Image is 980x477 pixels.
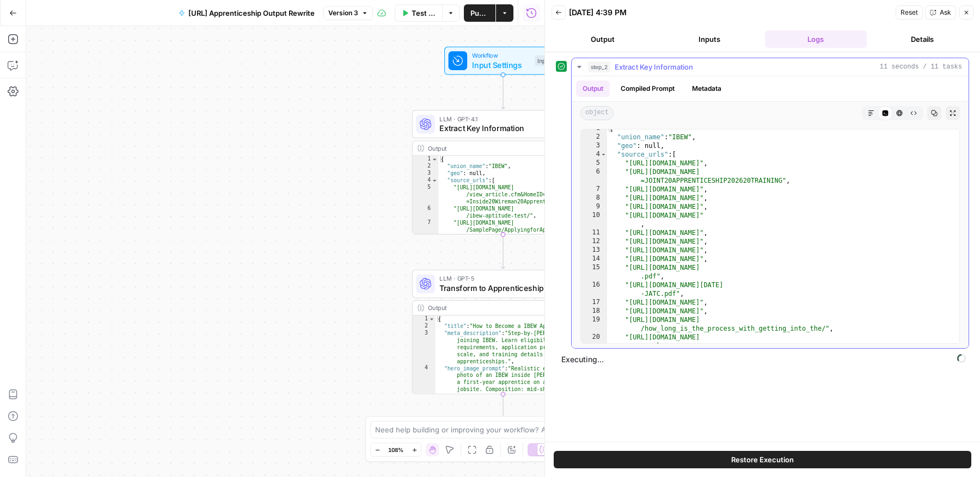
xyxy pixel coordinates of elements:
span: 108% [388,445,403,454]
div: 17 [581,298,607,307]
span: Input Settings [472,59,530,71]
div: 19 [581,315,607,333]
button: Version 3 [323,6,373,20]
div: 11 [581,228,607,237]
div: 15 [581,263,607,281]
div: 7 [413,219,438,233]
span: [URL] Apprenticeship Output Rewrite [188,8,315,18]
button: Output [552,30,654,48]
span: Ask [940,8,951,17]
span: Toggle code folding, rows 1 through 33 [431,156,438,163]
button: Test Data [395,4,443,22]
button: Reset [896,5,923,20]
button: Inputs [658,30,761,48]
button: Details [871,30,973,48]
div: 3 [581,141,607,150]
div: 1 [413,315,436,323]
div: WorkflowInput SettingsInputs [412,47,595,75]
span: Restore Execution [731,454,794,465]
div: 8 [581,194,607,202]
button: Publish [464,4,495,22]
button: Compiled Prompt [614,80,681,97]
div: 16 [581,281,607,298]
g: Edge from step_1 to end [501,394,505,428]
div: 1 [413,156,438,163]
div: 2 [413,163,438,170]
button: [URL] Apprenticeship Output Rewrite [172,4,321,22]
div: 6 [581,168,607,185]
span: 11 seconds / 11 tasks [880,62,962,72]
span: Reset [901,8,918,17]
button: Output [576,80,610,97]
span: Extract Key Information [439,122,562,134]
div: 9 [581,202,607,211]
div: 13 [581,246,607,255]
div: 20 [581,333,607,350]
div: 2 [413,323,436,330]
div: LLM · GPT-5Transform to Apprenticeship GuideOutput{ "title":"How to Become a IBEW Apprentice" "me... [412,270,595,394]
span: object [580,106,614,120]
div: 5 [581,159,607,168]
div: LLM · GPT-4.1Extract Key InformationOutput{ "union_name":"IBEW", "geo": null, "source_urls":[ "[U... [412,110,595,234]
span: LLM · GPT-4.1 [439,114,562,123]
button: 11 seconds / 11 tasks [572,58,969,76]
span: Toggle code folding, rows 4 through 66 [601,150,607,159]
div: 5 [413,184,438,205]
span: LLM · GPT-5 [439,274,563,283]
div: 6 [413,205,438,219]
button: Metadata [685,80,728,97]
span: Executing... [558,351,969,368]
span: Workflow [472,51,530,60]
div: 3 [413,330,436,365]
span: Toggle code folding, rows 1 through 9 [428,315,435,323]
div: 8 [413,233,438,247]
div: 14 [581,255,607,263]
div: 11 seconds / 11 tasks [572,76,969,348]
div: 18 [581,307,607,315]
div: 7 [581,185,607,194]
span: Transform to Apprenticeship Guide [439,282,563,294]
span: Toggle code folding, rows 4 through 32 [431,177,438,184]
div: 3 [413,170,438,177]
button: Logs [765,30,867,48]
div: Output [428,144,562,153]
span: step_2 [588,61,610,72]
button: Ask [925,5,956,20]
span: Extract Key Information [615,61,693,72]
g: Edge from start to step_2 [501,75,505,109]
div: 2 [581,133,607,141]
div: 10 [581,211,607,228]
div: Output [428,303,562,312]
div: 4 [581,150,607,159]
span: Version 3 [328,8,358,18]
div: 4 [413,177,438,184]
div: 12 [581,237,607,246]
span: Publish [470,8,489,18]
div: Inputs [535,55,556,66]
button: Restore Execution [554,451,971,468]
span: Test Data [412,8,436,18]
g: Edge from step_2 to step_1 [501,234,505,268]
